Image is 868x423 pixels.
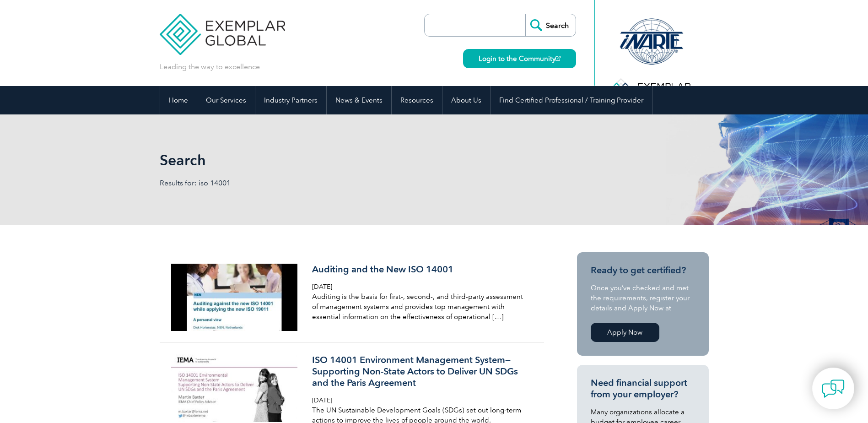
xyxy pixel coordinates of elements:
img: iso-14001-environment-management-system-supporting-900x480-1-300x160.jpg [171,354,298,422]
img: open_square.png [555,56,561,61]
a: About Us [442,86,490,114]
img: auditing-and-the-new-iso-14001-900x480-1-300x160.jpg [171,264,298,331]
p: Leading the way to excellence [160,62,260,72]
h3: Ready to get certified? [591,265,695,276]
span: [DATE] [312,283,332,291]
p: Once you’ve checked and met the requirements, register your details and Apply Now at [591,283,695,313]
a: Auditing and the New ISO 14001 [DATE] Auditing is the basis for first-, second-, and third-party ... [160,252,544,343]
a: Login to the Community [463,49,576,68]
h3: ISO 14001 Environment Management System—Supporting Non-State Actors to Deliver UN SDGs and the Pa... [312,354,529,389]
a: Find Certified Professional / Training Provider [491,86,652,114]
a: News & Events [327,86,391,114]
a: Apply Now [591,323,659,342]
input: Search [525,14,576,36]
a: Home [160,86,197,114]
p: Results for: iso 14001 [160,178,434,188]
a: Resources [392,86,442,114]
h3: Need financial support from your employer? [591,377,695,400]
a: Our Services [197,86,255,114]
h3: Auditing and the New ISO 14001 [312,264,529,275]
h1: Search [160,151,511,169]
img: contact-chat.png [822,377,845,400]
p: Auditing is the basis for first-, second-, and third-party assessment of management systems and p... [312,292,529,322]
a: Industry Partners [255,86,326,114]
span: [DATE] [312,396,332,404]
